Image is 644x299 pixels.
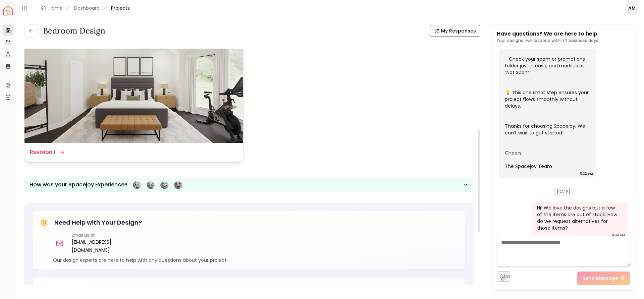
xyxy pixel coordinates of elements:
span: Projects [111,5,130,11]
a: Revision 1Revision 1 [24,19,244,162]
a: Spacejoy [3,6,13,15]
span: AM [626,2,638,14]
img: Spacejoy Logo [3,6,13,15]
p: Email us at [72,233,147,238]
h5: Need Help with Your Design? [54,218,142,227]
h3: Bedroom design [43,25,105,36]
a: Home [49,5,63,11]
nav: breadcrumb [41,5,130,11]
div: 8:44 AM [612,232,625,239]
h5: Stay Updated on Your Project [54,284,146,294]
a: [EMAIL_ADDRESS][DOMAIN_NAME] [72,238,147,254]
span: My Responses [441,27,476,34]
dd: Revision 1 [30,148,55,156]
button: My Responses [430,25,480,37]
p: How was your Spacejoy Experience? [30,181,127,189]
p: Have questions? We are here to help. [497,30,599,38]
div: Hi! We love the designs but a few of the items are out of stock. How do we request alternatives f... [537,204,621,231]
p: Your designer will respond within 2 business days. [497,38,599,43]
a: Dashboard [74,5,100,11]
button: AM [625,1,639,15]
img: Revision 1 [24,20,243,143]
span: [DATE] [553,187,574,196]
button: How was your Spacejoy Experience?Feeling terribleFeeling badFeeling goodFeeling awesome [24,178,474,192]
p: Our design experts are here to help with any questions about your project. [53,257,460,263]
div: 5:22 PM [580,170,593,177]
